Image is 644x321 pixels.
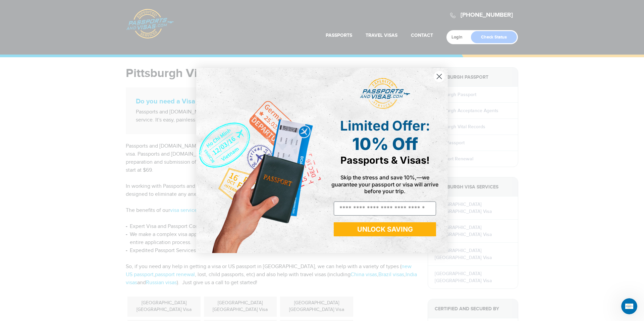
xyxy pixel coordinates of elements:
[340,117,430,134] span: Limited Offer:
[352,134,418,154] span: 10% Off
[331,174,438,194] span: Skip the stress and save 10%,—we guarantee your passport or visa will arrive before your trip.
[196,68,322,253] img: de9cda0d-0715-46ca-9a25-073762a91ba7.png
[433,71,445,82] button: Close dialog
[360,78,410,109] img: passports and visas
[340,154,430,166] span: Passports & Visas!
[621,298,637,314] iframe: Intercom live chat
[334,222,436,236] button: UNLOCK SAVING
